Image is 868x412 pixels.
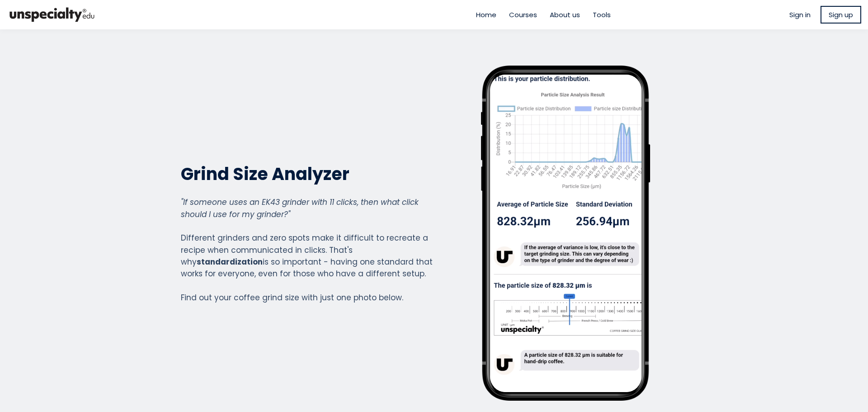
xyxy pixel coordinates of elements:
a: Home [476,9,496,20]
a: About us [550,9,580,20]
a: Sign up [821,6,861,24]
img: bc390a18feecddb333977e298b3a00a1.png [7,4,97,26]
a: Sign in [789,9,811,20]
div: Different grinders and zero spots make it difficult to recreate a recipe when communicated in cli... [181,196,433,303]
h2: Grind Size Analyzer [181,163,433,185]
a: Courses [509,9,537,20]
span: Sign up [829,9,853,20]
strong: standardization [197,256,263,267]
em: "If someone uses an EK43 grinder with 11 clicks, then what click should I use for my grinder?" [181,197,419,219]
a: Tools [593,9,611,20]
